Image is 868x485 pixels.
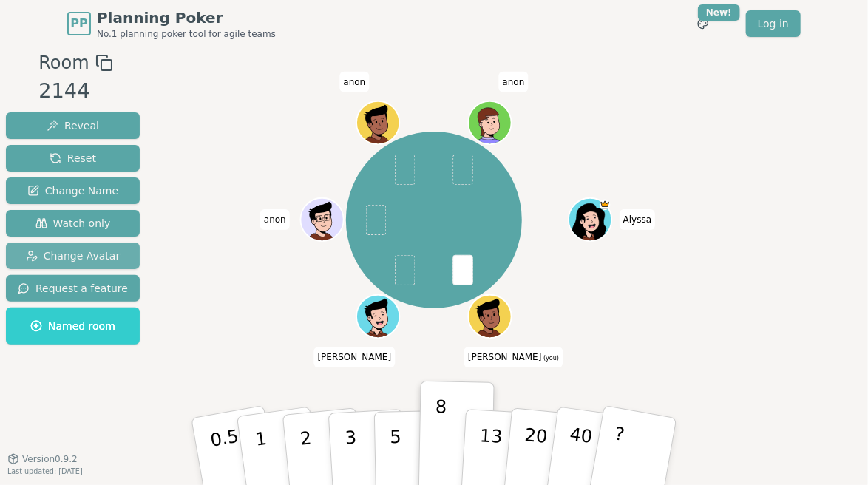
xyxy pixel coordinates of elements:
button: Version0.9.2 [7,453,78,465]
span: Click to change your name [499,72,529,92]
span: Version 0.9.2 [22,453,78,465]
span: Room [38,50,89,76]
div: 2144 [38,76,112,106]
span: Reset [50,151,96,166]
button: Watch only [6,210,140,237]
span: Named room [30,319,115,333]
span: Change Avatar [26,248,121,263]
span: PP [70,15,87,33]
span: Request a feature [18,281,128,296]
button: Change Name [6,177,140,204]
button: Named room [6,308,140,345]
button: Click to change your avatar [469,296,510,337]
span: Change Name [27,183,118,198]
div: New! [698,4,740,21]
button: Change Avatar [6,243,140,269]
span: Click to change your name [314,347,396,368]
span: Alyssa is the host [600,200,611,211]
span: No.1 planning poker tool for agile teams [97,28,276,40]
span: Click to change your name [464,347,563,368]
span: Click to change your name [620,209,656,230]
p: 8 [434,396,447,476]
span: Watch only [35,216,111,231]
span: Planning Poker [97,7,276,28]
span: Click to change your name [260,209,290,230]
button: Request a feature [6,275,140,302]
button: Reveal [6,112,140,139]
span: (you) [542,356,560,362]
span: Reveal [47,118,99,133]
span: Last updated: [DATE] [7,467,83,475]
a: PPPlanning PokerNo.1 planning poker tool for agile teams [67,7,276,40]
span: Click to change your name [339,72,369,92]
a: Log in [746,10,801,37]
button: New! [690,10,716,37]
button: Reset [6,145,140,172]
